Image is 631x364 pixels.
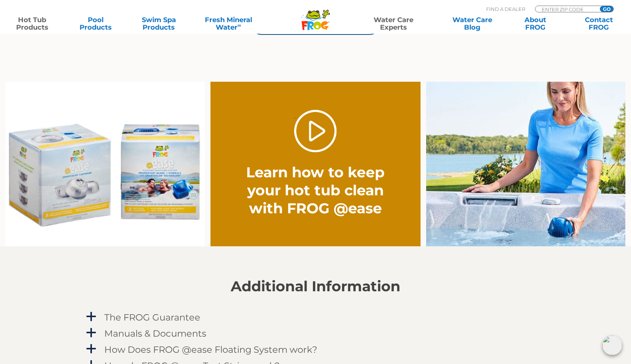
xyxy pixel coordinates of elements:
[134,16,183,31] a: Swim SpaProducts
[104,312,200,322] h4: The FROG Guarantee
[294,110,337,152] a: Play Video
[600,6,613,12] input: GO
[8,16,57,31] a: Hot TubProducts
[448,16,497,31] a: Water CareBlog
[85,327,546,340] a: a Manuals & Documents
[602,336,622,355] img: openIcon
[85,310,546,324] a: a The FROG Guarantee
[86,311,97,322] span: a
[85,278,546,295] h2: Additional Information
[237,22,241,28] sup: ∞
[574,16,623,31] a: ContactFROG
[242,163,389,217] h2: Learn how to keep your hot tub clean with FROG @ease
[104,328,206,339] h4: Manuals & Documents
[541,6,592,12] input: Zip Code Form
[426,82,625,246] img: fpo-flippin-frog-2
[86,327,97,339] span: a
[511,16,560,31] a: AboutFROG
[71,16,120,31] a: PoolProducts
[85,343,546,357] a: a How Does FROG @ease Floating System work?
[198,16,259,31] a: Fresh MineralWater∞
[486,6,525,12] p: Find A Dealer
[104,345,317,355] h4: How Does FROG @ease Floating System work?
[86,343,97,355] span: a
[6,82,205,246] img: Ease Packaging
[353,16,433,31] a: Water CareExperts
